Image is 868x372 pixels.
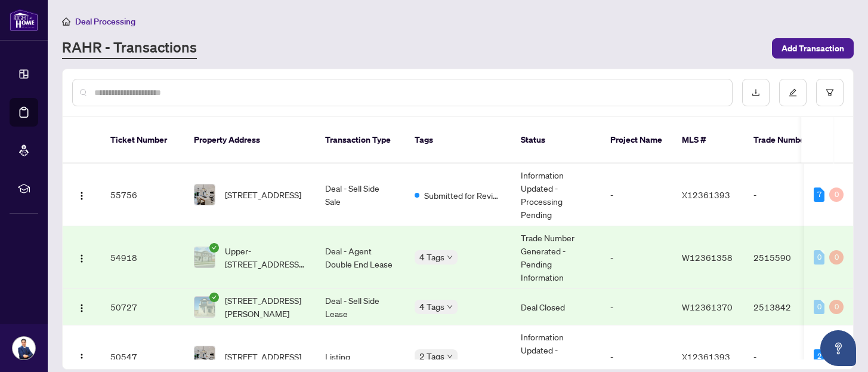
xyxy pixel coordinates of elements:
[742,79,770,106] button: download
[789,88,797,97] span: edit
[316,226,405,289] td: Deal - Agent Double End Lease
[829,300,844,314] div: 0
[72,185,91,204] button: Logo
[419,349,444,363] span: 2 Tags
[752,88,760,97] span: download
[814,187,824,202] div: 7
[209,243,219,253] span: check-circle
[225,244,306,270] span: Upper-[STREET_ADDRESS][PERSON_NAME]
[601,289,672,325] td: -
[829,187,844,202] div: 0
[601,164,672,226] td: -
[77,353,87,362] img: Logo
[829,250,844,265] div: 0
[419,250,444,264] span: 4 Tags
[511,117,601,164] th: Status
[772,38,854,59] button: Add Transaction
[779,79,807,106] button: edit
[316,289,405,325] td: Deal - Sell Side Lease
[101,226,184,289] td: 54918
[814,349,824,364] div: 2
[194,185,215,205] img: thumbnail-img
[225,350,301,363] span: [STREET_ADDRESS]
[101,117,184,164] th: Ticket Number
[72,248,91,267] button: Logo
[194,247,215,268] img: thumbnail-img
[77,303,87,313] img: Logo
[601,117,672,164] th: Project Name
[672,117,744,164] th: MLS #
[511,226,601,289] td: Trade Number Generated - Pending Information
[101,164,184,226] td: 55756
[682,351,730,362] span: X12361393
[101,289,184,325] td: 50727
[405,117,511,164] th: Tags
[744,226,827,289] td: 2515590
[184,117,316,164] th: Property Address
[225,294,306,320] span: [STREET_ADDRESS][PERSON_NAME]
[826,88,834,97] span: filter
[72,297,91,316] button: Logo
[511,164,601,226] td: Information Updated - Processing Pending
[744,117,827,164] th: Trade Number
[447,254,453,260] span: down
[447,304,453,310] span: down
[424,189,502,202] span: Submitted for Review
[72,347,91,366] button: Logo
[194,346,215,367] img: thumbnail-img
[316,117,405,164] th: Transaction Type
[682,302,733,312] span: W12361370
[814,300,824,314] div: 0
[419,300,444,313] span: 4 Tags
[75,16,135,27] span: Deal Processing
[816,79,844,106] button: filter
[447,353,453,359] span: down
[820,330,856,366] button: Open asap
[77,191,87,201] img: Logo
[316,164,405,226] td: Deal - Sell Side Sale
[209,293,219,302] span: check-circle
[682,189,730,200] span: X12361393
[682,252,733,263] span: W12361358
[194,297,215,317] img: thumbnail-img
[601,226,672,289] td: -
[511,289,601,325] td: Deal Closed
[62,17,70,26] span: home
[225,188,301,201] span: [STREET_ADDRESS]
[77,254,87,263] img: Logo
[814,250,824,265] div: 0
[10,9,38,31] img: logo
[781,39,844,58] span: Add Transaction
[13,337,35,359] img: Profile Icon
[744,164,827,226] td: -
[744,289,827,325] td: 2513842
[62,38,197,59] a: RAHR - Transactions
